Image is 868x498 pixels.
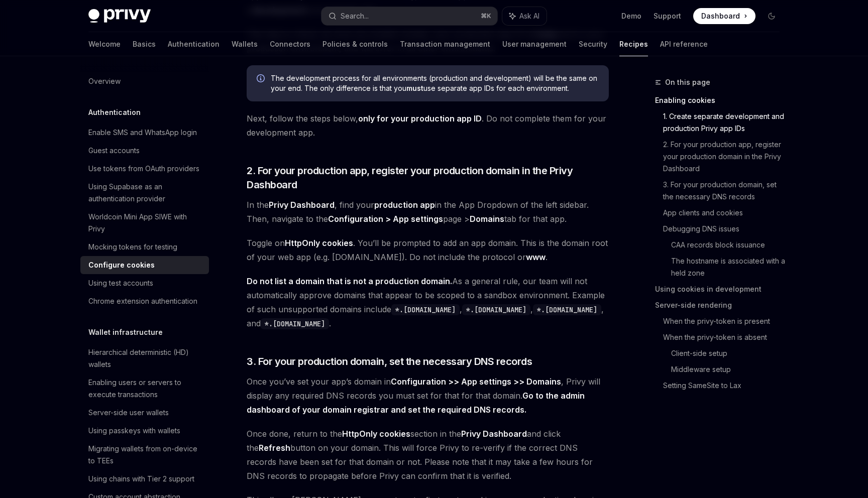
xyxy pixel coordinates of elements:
span: As a general rule, our team will not automatically approve domains that appear to be scoped to a ... [247,274,609,330]
span: Once done, return to the section in the and click the button on your domain. This will force Priv... [247,427,609,483]
button: Search...⌘K [321,7,497,25]
a: Basics [133,32,156,56]
span: Dashboard [701,11,740,21]
a: Server-side user wallets [80,404,209,422]
div: Migrating wallets from on-device to TEEs [88,443,203,467]
strong: Configuration > App settings [328,214,443,224]
a: Middleware setup [671,361,788,378]
button: Ask AI [502,7,547,25]
a: Connectors [270,32,310,56]
strong: HttpOnly cookies [342,429,410,439]
span: Toggle on . You’ll be prompted to add an app domain. This is the domain root of your web app (e.g... [247,236,609,264]
svg: Info [257,74,267,84]
a: App clients and cookies [663,205,788,221]
span: 3. For your production domain, set the necessary DNS records [247,354,532,368]
strong: only for your production app ID [358,113,482,123]
a: When the privy-token is absent [663,329,788,345]
span: Next, follow the steps below, . Do not complete them for your development app. [247,111,609,140]
a: Policies & controls [322,32,388,56]
a: Using cookies in development [655,281,788,297]
a: Recipes [619,32,648,56]
a: Security [579,32,607,56]
a: 3. For your production domain, set the necessary DNS records [663,177,788,205]
a: Welcome [88,32,121,56]
a: Configure cookies [80,256,209,274]
a: Setting SameSite to Lax [663,378,788,394]
a: Enable SMS and WhatsApp login [80,123,209,142]
a: Client-side setup [671,345,788,361]
img: dark logo [88,9,151,23]
a: Wallets [232,32,258,56]
h5: Authentication [88,106,141,118]
a: Mocking tokens for testing [80,238,209,256]
div: Enabling users or servers to execute transactions [88,377,203,401]
a: CAA records block issuance [671,237,788,253]
div: Search... [341,10,369,22]
a: Demo [621,11,641,21]
a: Using chains with Tier 2 support [80,470,209,488]
a: Transaction management [400,32,490,56]
span: The development process for all environments (production and development) will be the same on you... [271,73,599,93]
span: In the , find your in the App Dropdown of the left sidebar. Then, navigate to the page > tab for ... [247,198,609,226]
strong: Privy Dashboard [269,200,335,210]
strong: Domains [470,214,504,224]
code: *.[DOMAIN_NAME] [533,304,601,315]
strong: Refresh [259,443,290,453]
div: Mocking tokens for testing [88,241,177,253]
span: ⌘ K [481,12,491,20]
a: API reference [660,32,708,56]
a: Using Supabase as an authentication provider [80,178,209,208]
strong: Do not list a domain that is not a production domain. [247,276,452,286]
a: Debugging DNS issues [663,221,788,237]
a: 2. For your production app, register your production domain in the Privy Dashboard [663,137,788,177]
a: Use tokens from OAuth providers [80,160,209,178]
div: Server-side user wallets [88,407,169,419]
span: Once you’ve set your app’s domain in , Privy will display any required DNS records you must set f... [247,375,609,417]
strong: Configuration >> App settings >> Domains [391,377,561,387]
div: Hierarchical deterministic (HD) wallets [88,346,203,370]
a: Enabling cookies [655,92,788,108]
span: On this page [665,76,710,88]
a: User management [502,32,567,56]
div: Worldcoin Mini App SIWE with Privy [88,211,203,235]
div: Chrome extension authentication [88,295,197,307]
code: *.[DOMAIN_NAME] [261,318,329,329]
span: Ask AI [519,11,539,21]
a: When the privy-token is present [663,313,788,329]
a: Guest accounts [80,142,209,160]
strong: production app [374,200,435,210]
a: Chrome extension authentication [80,292,209,310]
code: *.[DOMAIN_NAME] [462,304,530,315]
div: Use tokens from OAuth providers [88,163,199,175]
strong: HttpOnly cookies [285,238,353,248]
div: Using passkeys with wallets [88,425,180,437]
code: *.[DOMAIN_NAME] [391,304,460,315]
a: Server-side rendering [655,297,788,313]
div: Overview [88,75,121,87]
div: Using Supabase as an authentication provider [88,181,203,205]
strong: must [406,84,423,92]
h5: Wallet infrastructure [88,326,163,338]
span: 2. For your production app, register your production domain in the Privy Dashboard [247,164,609,192]
a: Worldcoin Mini App SIWE with Privy [80,208,209,238]
a: Dashboard [693,8,755,24]
a: Hierarchical deterministic (HD) wallets [80,343,209,374]
div: Enable SMS and WhatsApp login [88,127,197,139]
a: Using test accounts [80,274,209,292]
a: Authentication [168,32,220,56]
a: Using passkeys with wallets [80,422,209,440]
a: 1. Create separate development and production Privy app IDs [663,108,788,137]
a: Migrating wallets from on-device to TEEs [80,440,209,470]
a: Enabling users or servers to execute transactions [80,374,209,404]
div: Using test accounts [88,277,153,289]
a: Support [654,11,681,21]
a: The hostname is associated with a held zone [671,253,788,281]
div: Using chains with Tier 2 support [88,473,194,485]
a: www [526,252,546,263]
strong: Privy Dashboard [461,429,527,439]
a: Overview [80,72,209,90]
button: Toggle dark mode [764,8,780,24]
div: Guest accounts [88,145,140,157]
a: Privy Dashboard [269,200,335,210]
div: Configure cookies [88,259,155,271]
